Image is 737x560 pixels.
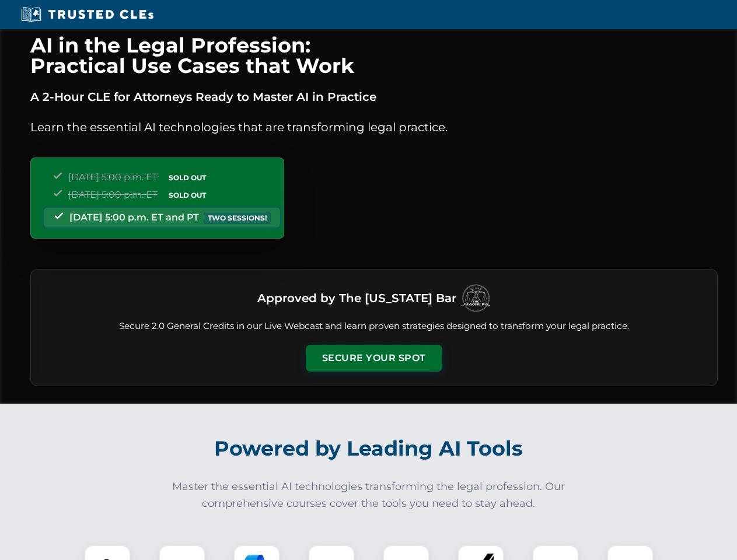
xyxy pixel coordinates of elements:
[165,189,210,201] span: SOLD OUT
[68,171,158,183] span: [DATE] 5:00 p.m. ET
[165,171,210,184] span: SOLD OUT
[461,283,490,313] img: Logo
[30,118,718,136] p: Learn the essential AI technologies that are transforming legal practice.
[165,478,573,512] p: Master the essential AI technologies transforming the legal profession. Our comprehensive courses...
[30,87,718,106] p: A 2-Hour CLE for Attorneys Ready to Master AI in Practice
[306,345,442,372] button: Secure Your Spot
[18,6,157,23] img: Trusted CLEs
[30,35,718,76] h1: AI in the Legal Profession: Practical Use Cases that Work
[46,428,692,469] h2: Powered by Leading AI Tools
[68,189,158,200] span: [DATE] 5:00 p.m. ET
[257,288,456,309] h3: Approved by The [US_STATE] Bar
[45,320,703,333] p: Secure 2.0 General Credits in our Live Webcast and learn proven strategies designed to transform ...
